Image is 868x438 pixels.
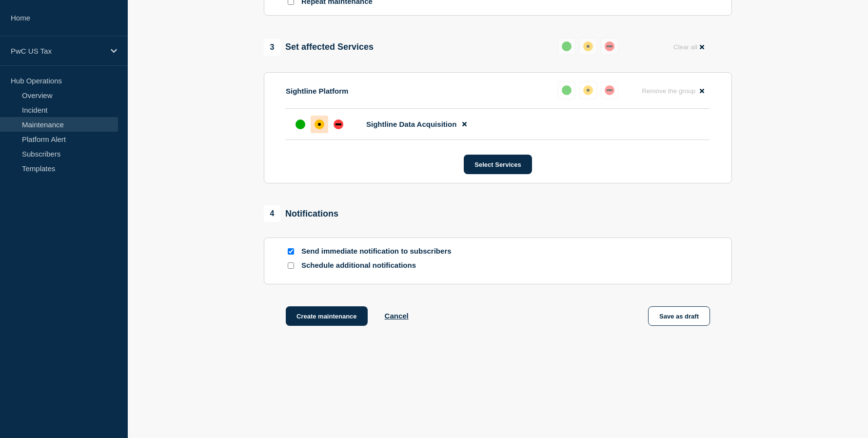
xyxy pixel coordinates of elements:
[642,87,695,95] span: Remove the group
[464,155,532,174] button: Select Services
[605,41,614,51] div: down
[296,119,305,129] div: up
[264,39,280,56] span: 3
[366,120,456,128] span: Sightline Data Acquisition
[648,306,710,326] button: Save as draft
[315,119,324,129] div: affected
[605,85,614,95] div: down
[264,205,280,222] span: 4
[301,261,457,270] p: Schedule additional notifications
[601,81,618,99] button: down
[288,248,294,255] input: Send immediate notification to subscribers
[583,41,593,51] div: affected
[558,38,575,55] button: up
[288,262,294,269] input: Schedule additional notifications
[562,85,572,95] div: up
[579,38,597,55] button: affected
[286,87,348,95] p: Sightline Platform
[286,306,368,326] button: Create maintenance
[264,39,374,56] div: Set affected Services
[11,47,104,55] p: PwC US Tax
[264,205,338,222] div: Notifications
[562,41,572,51] div: up
[636,81,710,100] button: Remove the group
[301,247,457,256] p: Send immediate notification to subscribers
[385,312,409,320] button: Cancel
[334,119,343,129] div: down
[668,38,710,57] button: Clear all
[558,81,575,99] button: up
[579,81,597,99] button: affected
[583,85,593,95] div: affected
[601,38,618,55] button: down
